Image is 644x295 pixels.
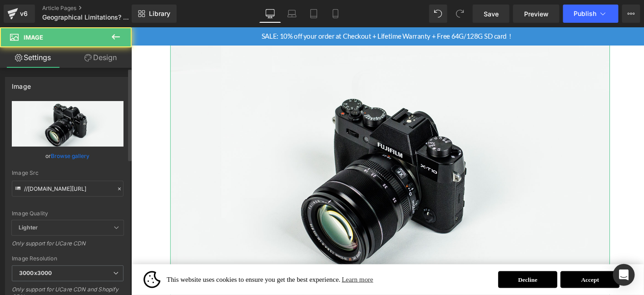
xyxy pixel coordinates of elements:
[24,34,43,41] span: Image
[13,261,31,280] img: logo
[12,240,124,253] div: Only support for UCare CDN
[149,10,170,18] span: Library
[429,5,447,23] button: Undo
[622,5,640,23] button: More
[484,9,499,19] span: Save
[281,5,303,23] a: Laptop
[325,5,347,23] a: Mobile
[12,151,124,161] div: or
[12,210,124,217] div: Image Quality
[68,47,134,68] a: Design
[38,264,386,277] span: This website uses cookies to ensure you get the best experience.
[12,77,31,90] div: Image
[42,14,129,21] span: Geographical Limitations? Nonexistent! The True Meaning of Anywhere, Anytime Surveillance
[613,264,635,286] div: Open Intercom Messenger
[42,5,147,12] a: Article Pages
[132,5,177,23] a: New Library
[12,255,124,262] div: Image Resolution
[513,5,560,23] a: Preview
[224,264,261,277] a: Learn more
[19,270,52,276] b: 3000x3000
[12,170,124,176] div: Image Src
[574,10,597,17] span: Publish
[19,224,38,231] b: Lighter
[12,181,124,197] input: Link
[451,5,469,23] button: Redo
[524,9,549,19] span: Preview
[51,148,90,164] a: Browse gallery
[460,261,524,280] a: Accept
[303,5,325,23] a: Tablet
[393,261,457,280] a: Decline
[563,5,619,23] button: Publish
[18,8,30,20] div: v6
[259,5,281,23] a: Desktop
[4,5,35,23] a: v6
[530,268,536,273] span: Close the cookie banner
